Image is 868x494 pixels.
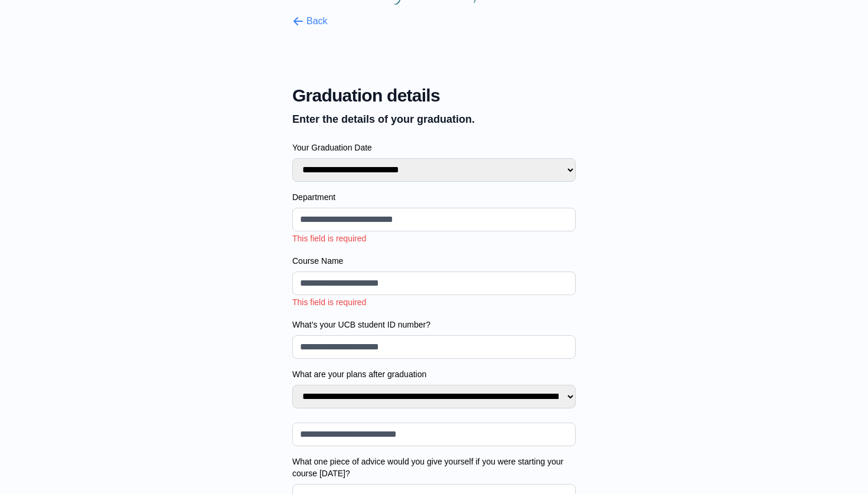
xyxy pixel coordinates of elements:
label: What one piece of advice would you give yourself if you were starting your course [DATE]? [292,456,576,479]
button: Back [292,14,328,28]
p: Enter the details of your graduation. [292,111,576,127]
label: Department [292,191,576,203]
label: Course Name [292,255,576,267]
span: This field is required [292,297,366,307]
label: What’s your UCB student ID number? [292,319,576,331]
span: This field is required [292,234,366,243]
label: What are your plans after graduation [292,368,576,380]
span: Graduation details [292,85,576,106]
label: Your Graduation Date [292,142,576,153]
